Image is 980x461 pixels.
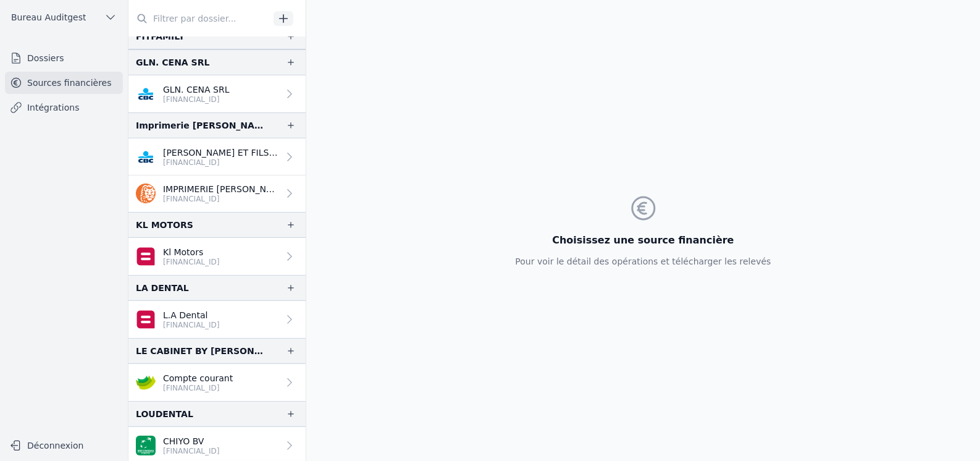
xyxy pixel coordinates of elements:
p: L.A Dental [163,309,220,321]
a: IMPRIMERIE [PERSON_NAME] ET FILS [PERSON_NAME] [FINANCIAL_ID] [128,176,306,212]
p: CHIYO BV [163,435,220,447]
p: Pour voir le détail des opérations et télécharger les relevés [515,255,771,268]
p: GLN. CENA SRL [163,83,230,96]
div: LE CABINET BY [PERSON_NAME] [136,344,266,358]
p: IMPRIMERIE [PERSON_NAME] ET FILS [PERSON_NAME] [163,183,279,195]
p: Kl Motors [163,246,220,258]
div: KL MOTORS [136,218,193,232]
div: FITFAMILY [136,29,185,44]
img: belfius.png [136,247,156,266]
div: LOUDENTAL [136,407,193,421]
a: [PERSON_NAME] ET FILS (IMPRIMERIE) SRL [FINANCIAL_ID] [128,138,306,176]
a: Sources financières [5,72,123,94]
p: [FINANCIAL_ID] [163,320,220,330]
p: [FINANCIAL_ID] [163,446,220,456]
img: crelan.png [136,373,156,392]
p: [FINANCIAL_ID] [163,95,230,104]
a: GLN. CENA SRL [FINANCIAL_ID] [128,75,306,112]
p: [PERSON_NAME] ET FILS (IMPRIMERIE) SRL [163,146,279,159]
input: Filtrer par dossier... [128,7,269,30]
button: Déconnexion [5,436,123,455]
div: GLN. CENA SRL [136,55,209,70]
img: ing.png [136,184,156,203]
div: Imprimerie [PERSON_NAME] et fils [PERSON_NAME] [136,118,266,133]
a: Compte courant [FINANCIAL_ID] [128,364,306,401]
img: belfius.png [136,310,156,329]
p: [FINANCIAL_ID] [163,158,279,167]
a: L.A Dental [FINANCIAL_ID] [128,301,306,338]
span: Bureau Auditgest [11,11,86,23]
button: Bureau Auditgest [5,7,123,27]
p: [FINANCIAL_ID] [163,194,279,204]
p: [FINANCIAL_ID] [163,257,220,267]
img: CBC_CREGBEBB.png [136,84,156,104]
a: Dossiers [5,47,123,69]
img: CBC_CREGBEBB.png [136,147,156,167]
img: BNP_BE_BUSINESS_GEBABEBB.png [136,436,156,455]
a: Intégrations [5,96,123,119]
p: Compte courant [163,372,233,384]
div: LA DENTAL [136,281,189,295]
p: [FINANCIAL_ID] [163,383,233,393]
h3: Choisissez une source financière [515,233,771,248]
a: Kl Motors [FINANCIAL_ID] [128,238,306,275]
